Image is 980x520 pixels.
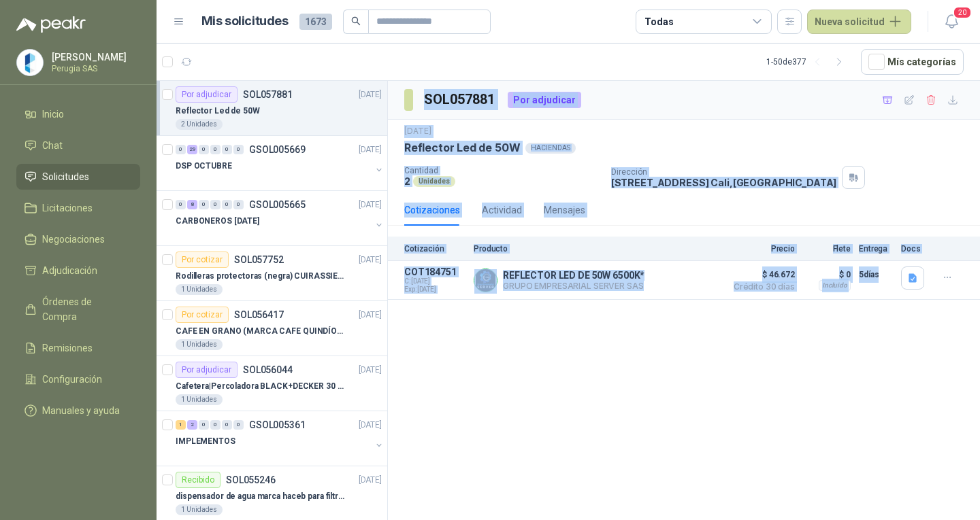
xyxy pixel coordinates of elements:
a: Licitaciones [16,195,140,221]
img: Logo peakr [16,16,86,33]
p: [PERSON_NAME] [52,52,137,62]
div: Mensajes [544,203,585,218]
a: Configuración [16,366,140,392]
a: Manuales y ayuda [16,398,140,423]
div: Por cotizar [176,252,229,268]
p: REFLECTOR LED DE 50W 6500K* [503,270,644,281]
p: [DATE] [359,198,382,211]
span: Inicio [42,107,64,122]
p: DSP OCTUBRE [176,160,232,173]
div: 0 [210,200,220,209]
p: SOL055246 [226,475,276,485]
div: Incluido [819,280,851,291]
p: Reflector Led de 50W [176,105,260,118]
span: Remisiones [42,341,93,356]
div: 29 [187,145,197,154]
div: 1 [176,420,186,430]
p: [DATE] [359,143,382,156]
a: Por cotizarSOL056417[DATE] CAFE EN GRANO (MARCA CAFE QUINDÍO) x 500gr1 Unidades [157,301,387,356]
span: Crédito 30 días [727,283,795,291]
p: GSOL005361 [249,420,306,430]
div: 0 [233,420,244,430]
span: Configuración [42,372,102,387]
p: [DATE] [359,419,382,432]
span: Manuales y ayuda [42,403,120,418]
div: 1 Unidades [176,339,223,350]
p: COT184751 [404,266,465,277]
div: 1 Unidades [176,284,223,295]
a: Por adjudicarSOL056044[DATE] Cafetera|Percoladora BLACK+DECKER 30 Tazas CMU3000 Plateado1 Unidades [157,356,387,411]
div: 0 [233,145,244,154]
span: Licitaciones [42,201,93,215]
div: 0 [233,200,244,209]
a: Remisiones [16,335,140,361]
div: 0 [222,200,232,209]
p: [DATE] [359,364,382,377]
a: Negociaciones [16,226,140,252]
span: Negociaciones [42,232,105,247]
div: Todas [644,14,673,29]
p: [DATE] [359,474,382,487]
div: Por adjudicar [508,92,581,108]
span: Adjudicación [42,263,97,278]
div: 0 [210,145,220,154]
span: Órdenes de Compra [42,294,127,324]
p: 5 días [859,266,893,283]
div: Recibido [176,472,220,488]
p: CARBONEROS [DATE] [176,215,259,228]
a: Por cotizarSOL057752[DATE] Rodilleras protectoras (negra) CUIRASSIER para motocicleta, rodilleras... [157,246,387,301]
div: Por adjudicar [176,86,238,103]
p: [DATE] [359,88,382,101]
div: Cotizaciones [404,203,460,218]
div: 0 [199,145,209,154]
p: [DATE] [359,254,382,266]
p: [DATE] [404,125,431,138]
p: Reflector Led de 50W [404,141,520,155]
span: Solicitudes [42,169,89,184]
a: Adjudicación [16,258,140,283]
p: [DATE] [359,309,382,322]
span: C: [DATE] [404,277,465,285]
a: Órdenes de Compra [16,289,140,330]
p: Cafetera|Percoladora BLACK+DECKER 30 Tazas CMU3000 Plateado [176,380,345,393]
div: 1 Unidades [176,504,223,515]
p: Dirección [611,167,837,177]
a: 0 29 0 0 0 0 GSOL005669[DATE] DSP OCTUBRE [176,141,385,185]
div: 2 [187,420,197,430]
div: 8 [187,200,197,209]
span: search [351,16,361,26]
p: CAFE EN GRANO (MARCA CAFE QUINDÍO) x 500gr [176,325,345,338]
p: Rodilleras protectoras (negra) CUIRASSIER para motocicleta, rodilleras para motocicleta, [176,270,345,283]
p: SOL056417 [234,310,284,319]
div: 0 [210,420,220,430]
div: 0 [176,145,186,154]
div: 0 [199,420,209,430]
p: IMPLEMENTOS [176,435,235,448]
div: 0 [199,200,209,209]
a: Chat [16,133,140,158]
p: Producto [474,244,719,254]
span: Chat [42,138,63,153]
a: 0 8 0 0 0 0 GSOL005665[DATE] CARBONEROS [DATE] [176,196,385,240]
img: Company Logo [17,50,43,75]
h1: Mis solicitudes [201,12,289,31]
div: 2 Unidades [176,119,223,130]
div: Actividad [482,203,522,218]
div: 0 [176,200,186,209]
span: 1673 [299,14,332,30]
span: $ 46.672 [727,266,795,283]
img: Company Logo [474,269,497,292]
div: Por adjudicar [176,362,238,378]
p: Flete [803,244,851,254]
span: 20 [953,6,972,19]
p: 2 [404,175,410,187]
div: 1 - 50 de 377 [766,51,850,73]
p: [STREET_ADDRESS] Cali , [GEOGRAPHIC_DATA] [611,177,837,188]
a: Inicio [16,101,140,127]
div: 1 Unidades [176,394,223,405]
button: Nueva solicitud [807,10,911,34]
p: Docs [901,244,928,254]
p: GRUPO EMPRESARIAL SERVER SAS [503,281,644,291]
p: Precio [727,244,795,254]
button: 20 [939,10,964,34]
